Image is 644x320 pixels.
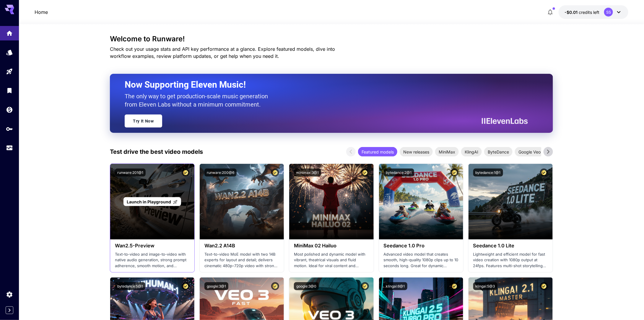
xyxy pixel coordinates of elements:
button: Certified Model – Vetted for best performance and includes a commercial license. [361,282,369,290]
button: Certified Model – Vetted for best performance and includes a commercial license. [271,169,279,177]
h3: Wan2.2 A14B [204,243,279,249]
span: -$0.01 [565,10,579,15]
nav: breadcrumb [35,9,48,16]
button: Certified Model – Vetted for best performance and includes a commercial license. [271,282,279,290]
button: bytedance:1@1 [473,169,503,177]
span: Launch in Playground [127,199,171,204]
h3: Welcome to Runware! [110,35,553,43]
span: KlingAI [461,149,482,155]
div: Playground [6,68,13,75]
button: Expand sidebar [6,306,13,314]
button: runware:201@1 [115,169,146,177]
img: alt [200,164,284,239]
div: ByteDance [484,147,513,156]
span: MiniMax [435,149,459,155]
p: The only way to get production-scale music generation from Eleven Labs without a minimum commitment. [125,92,272,109]
button: Certified Model – Vetted for best performance and includes a commercial license. [182,282,190,290]
button: Certified Model – Vetted for best performance and includes a commercial license. [451,282,458,290]
div: API Keys [6,125,13,133]
div: KlingAI [461,147,482,156]
button: bytedance:2@1 [384,169,414,177]
h3: MiniMax 02 Hailuo [294,243,369,249]
button: Certified Model – Vetted for best performance and includes a commercial license. [451,169,458,177]
p: Advanced video model that creates smooth, high-quality 1080p clips up to 10 seconds long. Great f... [384,252,458,269]
div: New releases [400,147,433,156]
div: Models [6,49,13,56]
p: Text-to-video and image-to-video with native audio generation, strong prompt adherence, smooth mo... [115,252,190,269]
h3: Seedance 1.0 Pro [384,243,458,249]
span: New releases [400,149,433,155]
div: Home [6,28,13,35]
span: Google Veo [515,149,544,155]
div: -$0.0102 [565,9,599,15]
div: Settings [6,291,13,298]
h3: Seedance 1.0 Lite [473,243,548,249]
p: Text-to-video MoE model with two 14B experts for layout and detail; delivers cinematic 480p–720p ... [204,252,279,269]
span: ByteDance [484,149,513,155]
button: bytedance:5@1 [115,282,145,290]
span: Featured models [358,149,397,155]
div: Google Veo [515,147,544,156]
button: Certified Model – Vetted for best performance and includes a commercial license. [540,169,548,177]
div: SS [604,8,613,17]
button: google:3@1 [204,282,228,290]
a: Home [35,9,48,16]
button: google:3@0 [294,282,319,290]
h3: Wan2.5-Preview [115,243,190,249]
div: Wallet [6,106,13,113]
button: Certified Model – Vetted for best performance and includes a commercial license. [361,169,369,177]
button: Certified Model – Vetted for best performance and includes a commercial license. [540,282,548,290]
img: alt [289,164,373,239]
img: alt [469,164,553,239]
button: runware:200@6 [204,169,237,177]
a: Launch in Playground [123,197,181,206]
span: credits left [579,10,599,15]
a: Try It Now [125,115,162,128]
p: Most polished and dynamic model with vibrant, theatrical visuals and fluid motion. Ideal for vira... [294,252,369,269]
button: Certified Model – Vetted for best performance and includes a commercial license. [182,169,190,177]
div: Usage [6,144,13,152]
span: Check out your usage stats and API key performance at a glance. Explore featured models, dive int... [110,46,335,59]
button: klingai:5@3 [473,282,497,290]
button: klingai:6@1 [384,282,407,290]
button: minimax:3@1 [294,169,321,177]
h2: Now Supporting Eleven Music! [125,79,523,90]
button: -$0.0102SS [559,5,628,19]
p: Test drive the best video models [110,147,203,156]
div: Library [6,87,13,94]
div: MiniMax [435,147,459,156]
img: alt [379,164,463,239]
p: Lightweight and efficient model for fast video creation with 1080p output at 24fps. Features mult... [473,252,548,269]
div: Featured models [358,147,397,156]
